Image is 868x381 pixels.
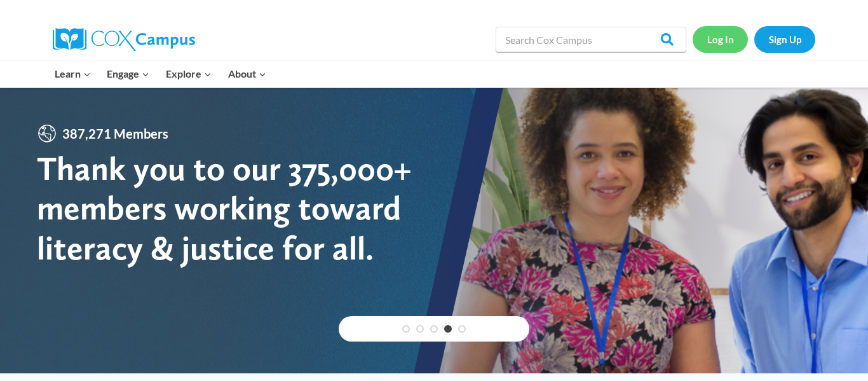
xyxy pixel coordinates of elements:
[99,60,158,87] button: Child menu of Engage
[754,26,815,52] a: Sign Up
[458,325,466,333] a: 5
[158,60,220,87] button: Child menu of Explore
[57,123,173,144] span: 387,271 Members
[693,26,748,52] a: Log In
[416,325,424,333] a: 2
[430,325,438,333] a: 3
[46,60,99,87] button: Child menu of Learn
[496,27,686,52] input: Search Cox Campus
[444,325,452,333] a: 4
[53,28,195,51] img: Cox Campus
[37,149,434,268] div: Thank you to our 375,000+ members working toward literacy & justice for all.
[220,60,275,87] button: Child menu of About
[693,26,815,52] nav: Secondary Navigation
[46,60,274,87] nav: Primary Navigation
[402,325,410,333] a: 1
